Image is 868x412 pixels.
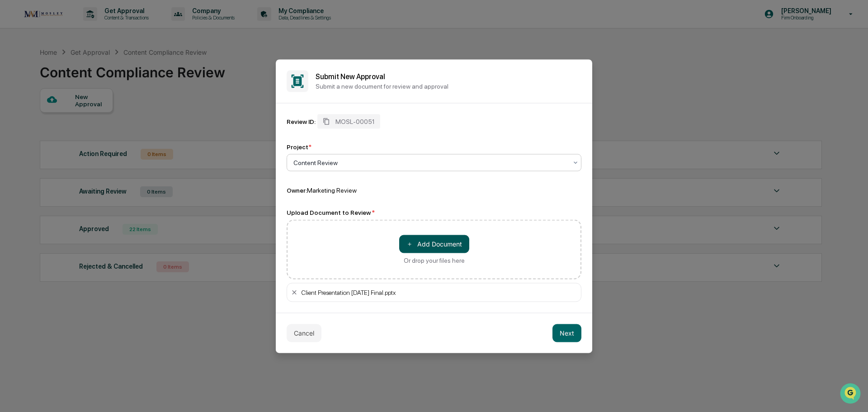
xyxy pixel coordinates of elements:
button: Start new chat [154,72,165,83]
p: How can we help? [9,19,165,33]
span: ＋ [406,240,413,248]
span: Attestations [75,114,112,123]
span: Data Lookup [18,131,57,140]
div: Client Presentation [DATE] Final.pptx [302,289,577,296]
button: Cancel [287,324,321,342]
span: Preclearance [18,114,58,123]
div: 🔎 [9,132,16,139]
div: Or drop your files here [404,256,465,264]
iframe: Open customer support [839,382,863,407]
div: We're available if you need us! [31,78,114,85]
a: 🖐️Preclearance [5,110,62,127]
div: Upload Document to Review [287,208,581,216]
span: Owner: [287,186,307,194]
img: 1746055101610-c473b297-6a78-478c-a979-82029cc54cd1 [9,69,25,85]
div: Review ID: [287,118,316,125]
span: MOSL-00051 [335,118,375,125]
a: 🔎Data Lookup [5,128,61,144]
a: 🗄️Attestations [62,110,116,127]
div: 🗄️ [66,115,73,122]
a: Powered byPylon [64,153,109,160]
div: Start new chat [31,69,148,78]
button: Next [552,324,581,342]
div: 🖐️ [9,115,16,122]
h2: Submit New Approval [316,72,581,81]
p: Submit a new document for review and approval [316,83,581,90]
button: Or drop your files here [399,235,469,253]
div: Project [287,143,311,150]
span: Marketing Review [307,186,357,194]
span: Pylon [90,153,109,160]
